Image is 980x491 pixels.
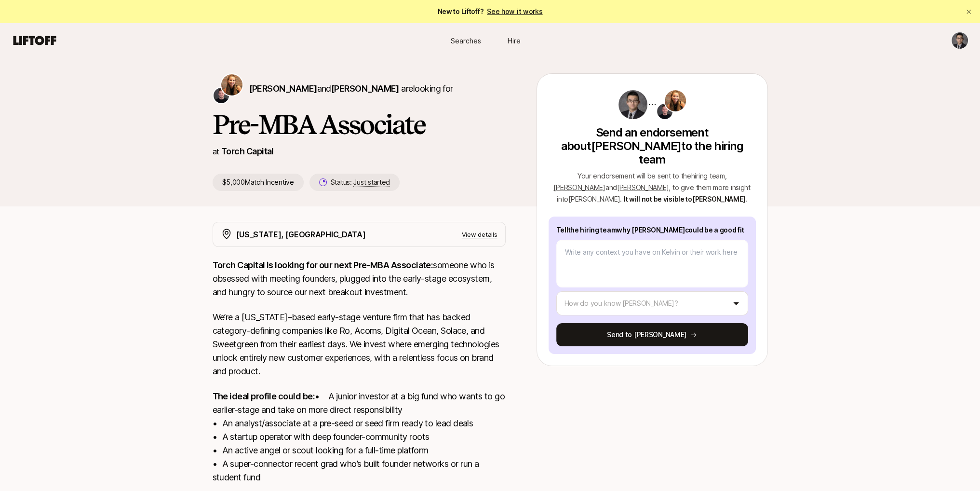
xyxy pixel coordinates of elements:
p: are looking for [249,82,453,95]
a: Hire [490,32,538,50]
img: Christopher Harper [657,104,672,119]
p: $5,000 Match Incentive [213,174,304,191]
span: It will not be visible to [PERSON_NAME] . [624,195,747,203]
p: Tell the hiring team why [PERSON_NAME] could be a good fit [556,224,748,236]
span: Your endorsement will be sent to the hiring team , , to give them more insight into [PERSON_NAME] . [553,172,750,203]
button: Send to [PERSON_NAME] [556,323,748,346]
span: [PERSON_NAME] [617,183,669,191]
img: Katie Reiner [221,74,242,95]
h1: Pre-MBA Associate [213,110,506,139]
img: Katie Reiner [665,90,686,111]
p: View details [462,230,497,239]
p: at [213,145,219,158]
p: someone who is obsessed with meeting founders, plugged into the early-stage ecosystem, and hungry... [213,259,506,299]
a: Torch Capital [221,146,274,156]
strong: Torch Capital is looking for our next Pre-MBA Associate: [213,260,433,270]
span: [PERSON_NAME] [331,83,399,94]
p: [US_STATE], [GEOGRAPHIC_DATA] [236,228,366,241]
a: See how it works [487,7,543,15]
span: and [605,183,669,191]
span: Searches [451,36,481,46]
img: Kelvin Yu [952,32,968,49]
p: Send an endorsement about [PERSON_NAME] to the hiring team [549,126,756,166]
span: New to Liftoff? [437,6,542,17]
p: We’re a [US_STATE]–based early-stage venture firm that has backed category-defining companies lik... [213,311,506,378]
span: and [317,83,399,94]
span: [PERSON_NAME] [249,83,317,94]
span: Just started [353,178,390,187]
p: • A junior investor at a big fund who wants to go earlier-stage and take on more direct responsib... [213,390,506,484]
img: Christopher Harper [214,88,229,103]
span: [PERSON_NAME] [553,183,605,191]
img: 1cfe6658_864b_4f03_ab97_d235090a5a11.jfif [618,90,647,119]
a: Searches [442,32,490,50]
strong: The ideal profile could be: [213,391,315,401]
span: Hire [508,36,521,46]
p: Status: [331,177,390,188]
